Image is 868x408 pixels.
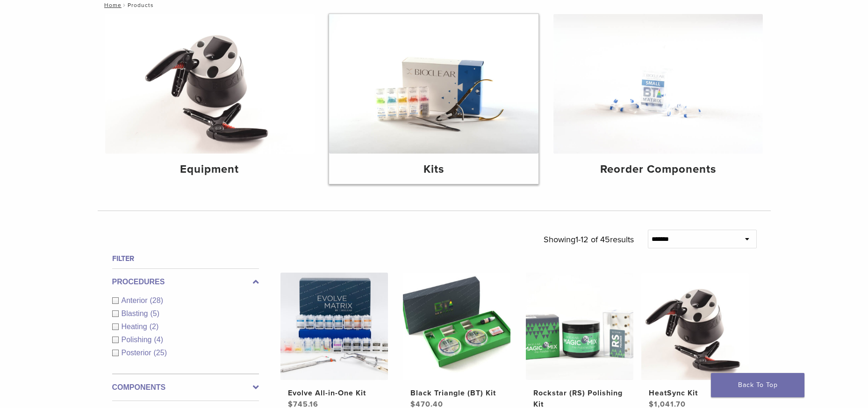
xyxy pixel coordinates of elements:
a: Equipment [105,14,315,184]
a: Home [101,2,122,8]
p: Showing results [544,230,634,249]
span: (2) [150,323,159,331]
img: Kits [329,14,538,154]
img: HeatSync Kit [641,273,749,380]
h4: Filter [112,253,259,264]
img: Reorder Components [553,14,763,154]
label: Components [112,382,259,393]
span: Heating [122,323,150,331]
h4: Reorder Components [561,161,755,178]
a: Kits [329,14,538,184]
label: Procedures [112,276,259,288]
h4: Equipment [113,161,307,178]
span: Anterior [122,296,150,304]
span: Polishing [122,336,154,344]
h4: Kits [337,161,531,178]
img: Rockstar (RS) Polishing Kit [526,273,633,380]
img: Equipment [105,14,315,154]
span: (25) [154,349,167,357]
h2: Evolve All-in-One Kit [288,387,380,399]
span: Blasting [122,310,151,317]
h2: Black Triangle (BT) Kit [410,387,503,399]
a: Reorder Components [553,14,763,184]
span: (4) [154,336,163,344]
span: Posterior [122,349,154,357]
span: (28) [150,296,163,304]
a: Back To Top [711,373,804,397]
span: / [122,3,128,7]
img: Black Triangle (BT) Kit [403,273,510,380]
span: (5) [150,310,159,317]
span: 1-12 of 45 [575,234,610,245]
h2: HeatSync Kit [649,387,741,399]
img: Evolve All-in-One Kit [280,273,388,380]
